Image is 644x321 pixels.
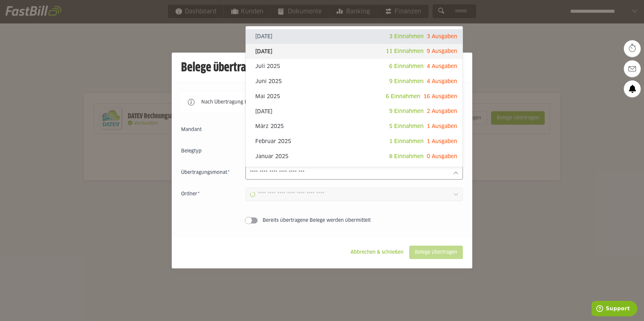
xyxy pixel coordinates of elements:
sl-option: Februar 2025 [246,134,463,149]
span: 4 Ausgaben [427,64,457,69]
span: 3 Ausgaben [427,34,457,39]
span: 0 Ausgaben [427,154,457,159]
span: 5 Einnahmen [389,124,424,129]
sl-option: Juni 2025 [246,74,463,89]
sl-option: Januar 2025 [246,149,463,164]
span: 9 Ausgaben [427,49,457,54]
sl-button: Belege übertragen [409,246,463,259]
span: 8 Einnahmen [389,154,424,159]
span: 4 Ausgaben [427,79,457,84]
span: 1 Einnahmen [389,139,424,144]
span: 6 Einnahmen [386,94,420,99]
span: 3 Einnahmen [389,34,424,39]
sl-option: [DATE] [246,44,463,59]
sl-button: Abbrechen & schließen [345,246,409,259]
span: 9 Einnahmen [389,109,424,114]
iframe: Öffnet ein Widget, in dem Sie weitere Informationen finden [592,301,637,318]
span: 1 Ausgaben [427,124,457,129]
sl-option: [DATE] [246,29,463,44]
sl-option: Juli 2025 [246,59,463,74]
span: 9 Einnahmen [389,79,424,84]
sl-option: [DATE] [246,104,463,119]
sl-option: Mai 2025 [246,89,463,104]
sl-option: März 2025 [246,119,463,134]
span: 1 Ausgaben [427,139,457,144]
span: 2 Ausgaben [427,109,457,114]
span: 11 Einnahmen [386,49,424,54]
sl-switch: Bereits übertragene Belege werden übermittelt [181,217,463,224]
span: 6 Einnahmen [389,64,424,69]
span: 16 Ausgaben [423,94,457,99]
